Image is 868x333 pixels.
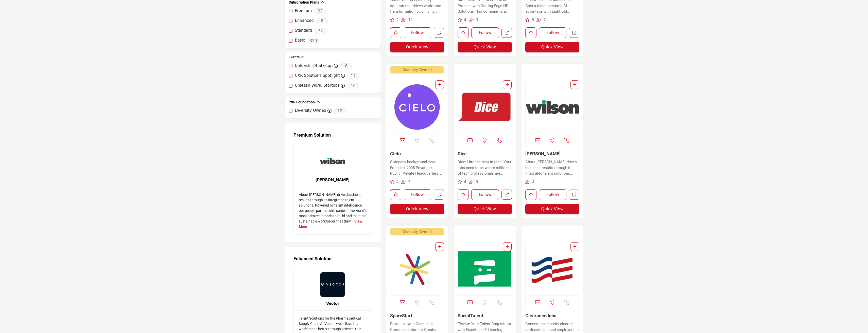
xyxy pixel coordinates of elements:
[573,245,576,249] a: Add To List
[348,83,359,89] span: 10
[525,151,580,157] h3: Wilson
[289,64,292,68] input: Unleash '24 Startup checkbox
[471,27,499,38] button: Follow
[476,18,478,22] span: 3
[543,18,546,22] span: 7
[326,301,339,306] a: Vector
[289,9,292,13] input: select Premium checkbox
[390,159,444,176] p: Company background Year Founded: 2005 Private or Public: Private Headquarters: [GEOGRAPHIC_DATA],...
[525,189,536,200] button: Like listing
[316,18,328,24] span: 6
[458,242,512,295] a: Open Listing in new tab
[438,83,441,87] a: Add To List
[295,8,312,14] label: Premium
[315,8,326,14] span: 22
[458,313,512,319] h3: SocialTalent
[289,100,315,105] h2: CXR Foundation
[569,190,579,200] a: Open wilson-hcg in new tab
[476,180,478,184] span: 5
[390,27,401,38] button: Like listing
[539,189,567,200] button: Follow
[295,83,340,88] label: Unleash World Startups
[458,151,512,157] h3: Dice
[293,256,372,262] h2: Enhanced Solution
[390,313,444,319] h3: SparcStart
[295,18,314,24] label: Enhanced
[539,27,567,38] button: Follow
[295,63,333,69] label: Unleash '24 Startup
[526,80,579,134] img: Wilson
[316,177,350,182] b: Wilson
[569,28,579,38] a: Open eightfoldai in new tab
[390,18,394,22] i: Recommendations
[408,180,411,184] span: 3
[464,180,466,184] span: 4
[348,73,359,79] span: 17
[295,108,326,114] label: Diversity Owned
[532,180,535,184] span: 4
[458,180,462,184] i: Recommendations
[404,27,431,38] button: Follow
[469,179,478,185] div: Followers
[532,18,534,22] span: 6
[408,18,413,22] span: 11
[471,189,499,200] button: Follow
[390,80,444,134] img: Cielo
[525,42,580,52] button: Quick View
[525,18,530,22] i: Recommendations
[438,245,441,249] a: Add To List
[396,180,399,184] span: 4
[458,242,512,295] img: SocialTalent
[458,313,483,318] a: SocialTalent
[458,158,512,176] a: Dice: Hire the best in tech. Your jobs need to be where millions of tech professionals are search...
[299,192,367,229] p: About [PERSON_NAME] drives business results through its integrated talent solutions. Powered by t...
[573,83,576,87] a: Add To List
[536,17,546,23] div: Followers
[289,109,292,113] input: Diversity Owned checkbox
[525,179,535,185] div: Followers
[525,313,556,318] a: ClearanceJobs
[404,189,431,200] button: Follow
[469,17,478,23] div: Followers
[289,29,292,33] input: select Standard checkbox
[401,179,411,185] div: Followers
[316,177,350,182] a: [PERSON_NAME]
[525,151,561,156] a: [PERSON_NAME]
[526,80,579,134] a: Open Listing in new tab
[293,132,372,138] h2: Premium Solution
[289,74,292,78] input: CXR Solutions Spotlight checkbox
[320,272,345,297] img: Vector
[390,42,444,52] button: Quick View
[401,17,413,23] div: Followers
[390,242,444,295] img: SparcStart
[390,180,394,184] i: Recommendations
[289,55,300,60] h2: Events
[525,204,580,214] button: Quick View
[390,151,401,156] a: Cielo
[396,18,399,22] span: 2
[340,63,352,69] span: 6
[458,189,469,200] button: Like listing
[525,313,580,319] h3: ClearanceJobs
[390,80,444,134] a: Open Listing in new tab
[506,83,509,87] a: Add To List
[526,242,579,295] img: ClearanceJobs
[390,66,444,73] span: Diversity Owned
[458,204,512,214] button: Quick View
[334,108,345,114] span: 12
[458,159,512,176] p: Dice: Hire the best in tech. Your jobs need to be where millions of tech professionals are search...
[295,28,312,33] label: Standard
[501,190,512,200] a: Open dice in new tab
[464,18,466,22] span: 4
[458,18,462,22] i: Recommendations
[525,159,580,176] p: About [PERSON_NAME] drives business results through its integrated talent solutions. Powered by t...
[390,151,444,157] h3: Cielo
[289,84,292,88] input: Unleash World Startups checkbox
[458,80,512,134] img: Dice
[299,219,362,229] a: View More
[458,80,512,134] a: Open Listing in new tab
[501,28,512,38] a: Open greenhouse1 in new tab
[526,242,579,295] a: Open Listing in new tab
[390,204,444,214] button: Quick View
